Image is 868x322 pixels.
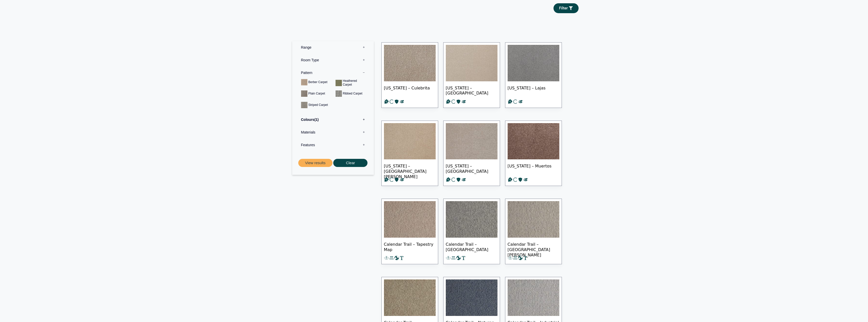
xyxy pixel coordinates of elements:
[314,118,319,122] span: 1
[296,54,370,66] label: Room Type
[296,126,370,139] label: Materials
[505,42,562,108] a: [US_STATE] – Lajas
[384,238,436,255] span: Calendar Trail – Tapestry Map
[443,121,500,186] a: [US_STATE] – [GEOGRAPHIC_DATA]
[333,159,367,167] button: Clear
[443,42,500,108] a: [US_STATE] – [GEOGRAPHIC_DATA]
[381,121,438,186] a: [US_STATE] – [GEOGRAPHIC_DATA][PERSON_NAME]
[298,159,333,167] button: View results
[381,42,438,108] a: [US_STATE] – Culebrita
[446,238,497,255] span: Calendar Trail – [GEOGRAPHIC_DATA]
[443,199,500,264] a: Calendar Trail – [GEOGRAPHIC_DATA]
[384,81,436,99] span: [US_STATE] – Culebrita
[296,113,370,126] label: Colours
[508,159,559,177] span: [US_STATE] – Muertos
[296,139,370,151] label: Features
[559,6,568,10] span: Filter
[505,199,562,264] a: Calendar Trail – [GEOGRAPHIC_DATA][PERSON_NAME]
[553,3,579,13] a: Filter
[381,199,438,264] a: Calendar Trail – Tapestry Map
[508,81,559,99] span: [US_STATE] – Lajas
[505,121,562,186] a: [US_STATE] – Muertos
[296,66,370,79] label: Pattern
[508,238,559,255] span: Calendar Trail – [GEOGRAPHIC_DATA][PERSON_NAME]
[384,159,436,177] span: [US_STATE] – [GEOGRAPHIC_DATA][PERSON_NAME]
[446,81,497,99] span: [US_STATE] – [GEOGRAPHIC_DATA]
[296,41,370,54] label: Range
[446,159,497,177] span: [US_STATE] – [GEOGRAPHIC_DATA]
